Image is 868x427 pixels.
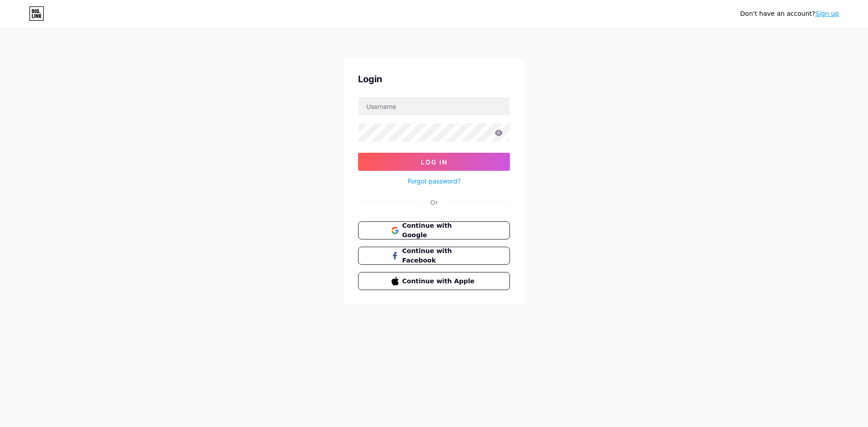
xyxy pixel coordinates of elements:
a: Sign up [815,10,839,17]
button: Continue with Facebook [358,247,510,265]
span: Continue with Google [402,221,477,240]
div: Login [358,72,510,86]
input: Username [359,97,509,115]
span: Continue with Facebook [402,246,477,265]
button: Continue with Apple [358,272,510,290]
button: Log In [358,153,510,171]
div: Don't have an account? [740,9,839,19]
span: Log In [421,158,448,166]
a: Forgot password? [408,176,461,186]
button: Continue with Google [358,221,510,239]
span: Continue with Apple [402,277,477,286]
div: Or [430,197,438,207]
